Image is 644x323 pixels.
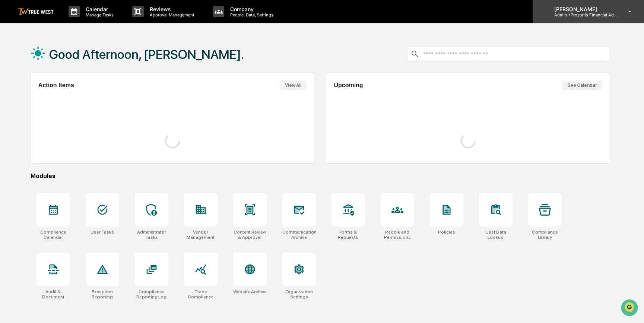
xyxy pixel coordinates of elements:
[80,6,117,12] p: Calendar
[37,229,70,240] div: Compliance Calendar
[184,229,218,240] div: Vendor Management
[25,57,122,64] div: Start new chat
[562,80,602,90] button: See Calendar
[7,16,136,28] p: How can we help?
[620,298,640,319] iframe: Open customer support
[127,59,136,68] button: Start new chat
[548,12,618,18] p: Admin • Prostatis Financial Advisors
[54,95,60,101] div: 🗄️
[51,91,95,104] a: 🗄️Attestations
[331,229,365,240] div: Forms & Requests
[334,82,363,89] h2: Upcoming
[86,289,119,300] div: Exception Reporting
[49,47,244,62] h1: Good Afternoon, [PERSON_NAME].
[31,172,610,180] div: Modules
[528,229,562,240] div: Compliance Library
[438,229,455,235] div: Policies
[74,126,90,132] span: Pylon
[61,94,92,101] span: Attestations
[53,126,90,132] a: Powered byPylon
[7,95,13,101] div: 🖐️
[184,289,218,300] div: Trade Compliance
[282,229,316,240] div: Communications Archive
[15,94,48,101] span: Preclearance
[282,289,316,300] div: Organization Settings
[233,289,267,294] div: Website Archive
[224,12,277,18] p: People, Data, Settings
[233,229,267,240] div: Content Review & Approval
[7,109,13,115] div: 🔎
[80,12,117,18] p: Manage Tasks
[15,108,47,115] span: Data Lookup
[91,229,114,235] div: User Tasks
[224,6,277,12] p: Company
[4,91,51,104] a: 🖐️Preclearance
[4,105,50,118] a: 🔎Data Lookup
[381,229,414,240] div: People and Permissions
[38,82,74,89] h2: Action Items
[548,6,618,12] p: [PERSON_NAME]
[25,64,94,70] div: We're available if you need us!
[37,289,70,300] div: Audit & Document Logs
[135,289,168,300] div: Compliance Reporting Log
[144,12,198,18] p: Approval Management
[7,57,21,70] img: 1746055101610-c473b297-6a78-478c-a979-82029cc54cd1
[280,80,307,90] button: View All
[144,6,198,12] p: Reviews
[18,8,54,15] img: logo
[135,229,168,240] div: Administrator Tasks
[479,229,513,240] div: User Data Lookup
